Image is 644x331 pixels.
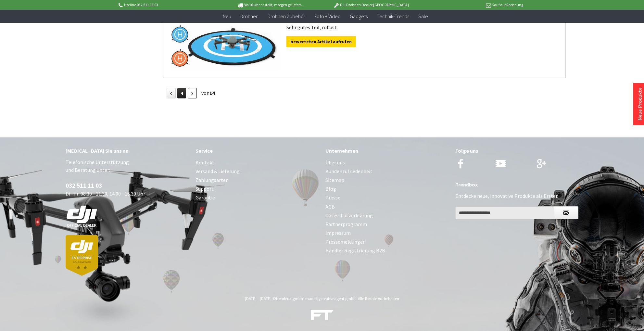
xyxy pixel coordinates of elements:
[268,13,305,19] span: Drohnen Zubehör
[223,13,231,19] span: Neu
[314,13,341,19] span: Foto + Video
[325,185,449,193] a: Blog
[637,87,643,121] a: Neue Produkte
[325,237,449,246] a: Pressemeldungen
[455,180,579,189] div: Trendbox
[196,185,319,193] a: Support
[170,13,286,71] img: Empfehlenswert
[66,182,102,189] a: 032 511 11 03
[321,296,356,301] a: creativeagent gmbh
[345,10,372,23] a: Gadgets
[66,146,189,155] div: [MEDICAL_DATA] Sie uns an
[325,211,449,220] a: Dateschutzerklärung
[418,13,428,19] span: Sale
[414,10,433,23] a: Sale
[325,167,449,176] a: Kundenzufriedenheit
[209,90,215,96] strong: 14
[325,146,449,155] div: Unternehmen
[325,158,449,167] a: Über uns
[325,229,449,237] a: Impressum
[68,296,577,301] div: [DATE] - [DATE] © - made by - Alle Rechte vorbehalten
[311,311,334,323] a: DJI Drohnen, Trends & Gadgets Shop
[325,176,449,185] a: Sitemap
[118,1,219,9] p: Hotline 032 511 11 03
[554,206,578,219] button: Newsletter abonnieren
[325,193,449,202] a: Presse
[66,158,189,276] p: Telefonische Unterstützung und Beratung unter: Di - Fr: 08:30 - 11.30, 14.00 - 16.30 Uhr
[320,1,422,9] p: DJI Drohnen Dealer [GEOGRAPHIC_DATA]
[422,1,523,9] p: Kauf auf Rechnung
[196,193,319,202] a: Garantie
[236,10,263,23] a: Drohnen
[218,10,236,23] a: Neu
[201,90,215,96] span: von
[286,23,559,31] p: Sehr gutes Teil, robust.
[240,13,259,19] span: Drohnen
[66,235,98,276] img: dji-partner-enterprise_goldLoJgYOWPUIEBO.png
[325,220,449,229] a: Partnerprogramm
[372,10,414,23] a: Technik-Trends
[455,192,579,200] p: Entdecke neue, innovative Produkte als Erster.
[350,13,368,19] span: Gadgets
[286,36,356,47] a: bewerteten Artikel aufrufen
[196,146,319,155] div: Service
[263,10,310,23] a: Drohnen Zubehör
[196,167,319,176] a: Versand & Lieferung
[66,205,98,227] img: white-dji-schweiz-logo-official_140x140.png
[276,296,303,301] a: trenderia gmbh
[325,202,449,211] a: AGB
[325,246,449,255] a: Händler Registrierung B2B
[177,88,186,98] a: 4
[377,13,409,19] span: Technik-Trends
[310,10,345,23] a: Foto + Video
[219,1,320,9] p: Bis 16 Uhr bestellt, morgen geliefert.
[196,158,319,167] a: Kontakt
[196,176,319,185] a: Zahlungsarten
[311,310,334,320] img: ft-white-trans-footer.png
[455,206,554,219] input: Ihre E-Mail Adresse
[455,146,579,155] div: Folge uns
